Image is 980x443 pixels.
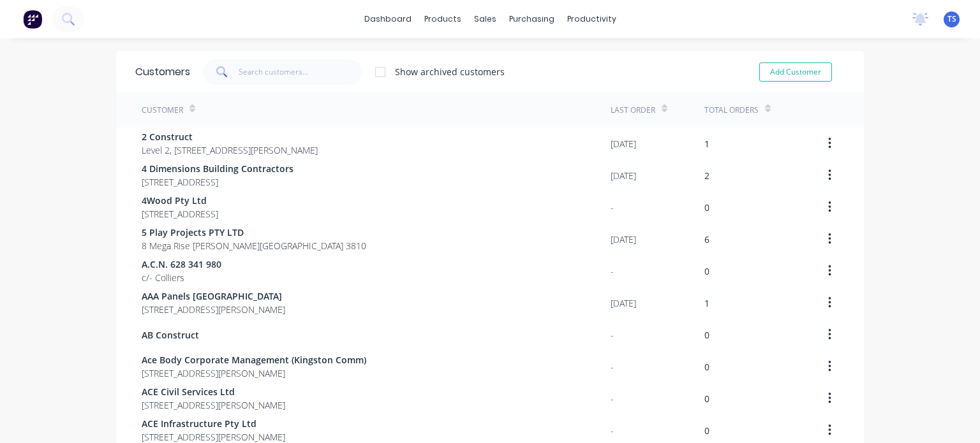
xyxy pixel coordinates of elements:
div: [DATE] [611,233,636,246]
a: dashboard [358,10,418,29]
div: [DATE] [611,169,636,182]
span: 2 Construct [142,130,318,143]
div: Total Orders [704,105,759,116]
div: purchasing [503,10,561,29]
div: 6 [704,233,709,246]
span: Ace Body Corporate Management (Kingston Comm) [142,353,366,367]
span: AB Construct [142,328,199,342]
div: - [611,392,614,405]
div: 1 [704,137,709,150]
div: 2 [704,169,709,182]
span: 5 Play Projects PTY LTD [142,226,366,239]
div: Customers [135,64,190,80]
span: AAA Panels [GEOGRAPHIC_DATA] [142,289,285,303]
div: - [611,265,614,278]
div: products [418,10,468,29]
span: c/- Colliers [142,271,221,284]
img: Factory [23,10,42,29]
div: Customer [142,105,183,116]
div: - [611,360,614,374]
span: [STREET_ADDRESS][PERSON_NAME] [142,367,366,380]
span: [STREET_ADDRESS][PERSON_NAME] [142,398,285,412]
span: 8 Mega Rise [PERSON_NAME][GEOGRAPHIC_DATA] 3810 [142,239,366,252]
div: 0 [704,360,709,374]
span: TS [947,13,956,25]
div: - [611,201,614,214]
div: Last Order [611,105,655,116]
span: Level 2, [STREET_ADDRESS][PERSON_NAME] [142,143,318,157]
div: sales [468,10,503,29]
span: ACE Infrastructure Pty Ltd [142,417,285,430]
div: [DATE] [611,296,636,310]
span: ACE Civil Services Ltd [142,385,285,398]
div: - [611,328,614,342]
div: 0 [704,424,709,437]
div: 1 [704,296,709,310]
div: - [611,424,614,437]
div: 0 [704,201,709,214]
span: A.C.N. 628 341 980 [142,258,221,271]
div: 0 [704,265,709,278]
div: 0 [704,392,709,405]
span: [STREET_ADDRESS][PERSON_NAME] [142,303,285,316]
span: 4 Dimensions Building Contractors [142,162,293,175]
div: Show archived customers [395,65,505,78]
span: [STREET_ADDRESS] [142,207,218,221]
span: 4Wood Pty Ltd [142,194,218,207]
input: Search customers... [239,59,363,85]
div: productivity [561,10,623,29]
span: [STREET_ADDRESS] [142,175,293,189]
button: Add Customer [759,62,832,82]
div: 0 [704,328,709,342]
div: [DATE] [611,137,636,150]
